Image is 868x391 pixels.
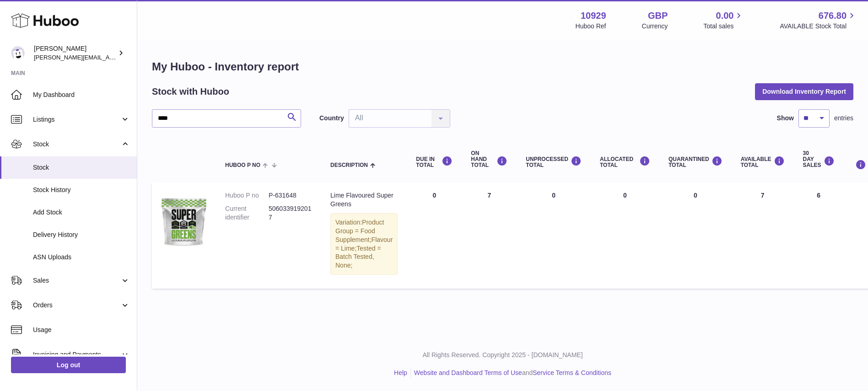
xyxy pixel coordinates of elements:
div: QUARANTINED Total [669,156,722,168]
span: My Dashboard [33,91,130,99]
span: Stock [33,140,120,149]
button: Download Inventory Report [755,83,853,100]
span: Flavour = Lime; [335,236,393,252]
td: 0 [591,182,659,289]
a: 676.80 AVAILABLE Stock Total [780,10,857,31]
a: 0.00 Total sales [703,10,744,31]
p: All Rights Reserved. Copyright 2025 - [DOMAIN_NAME] [145,351,861,359]
strong: GBP [648,10,668,22]
span: Sales [33,276,120,285]
span: Tested = Batch Tested, None; [335,245,381,269]
dt: Current identifier [225,204,269,222]
strong: 10929 [581,10,606,22]
span: AVAILABLE Stock Total [780,22,857,31]
span: 0.00 [716,10,734,22]
label: Show [777,114,794,123]
td: 7 [462,182,517,289]
span: Listings [33,115,120,124]
span: Product Group = Food Supplement; [335,219,384,243]
span: Usage [33,326,130,334]
li: and [411,369,611,377]
span: 676.80 [819,10,846,22]
div: UNPROCESSED Total [526,156,582,168]
span: entries [834,114,853,123]
h1: My Huboo - Inventory report [152,59,853,74]
div: ON HAND Total [471,150,507,169]
a: Log out [11,357,126,373]
td: 0 [407,182,462,289]
span: Description [330,162,368,168]
span: 0 [694,192,697,199]
span: Stock History [33,186,130,194]
div: Lime Flavoured Super Greens [330,191,398,209]
img: product image [161,191,207,252]
span: Stock [33,163,130,172]
h2: Stock with Huboo [152,86,229,98]
a: Service Terms & Conditions [533,369,611,376]
span: Orders [33,301,120,310]
a: Website and Dashboard Terms of Use [414,369,522,376]
span: Delivery History [33,230,130,239]
img: thomas@otesports.co.uk [11,46,25,60]
dt: Huboo P no [225,191,269,200]
div: Currency [642,22,668,31]
span: Invoicing and Payments [33,350,120,359]
div: Variation: [330,213,398,275]
span: Add Stock [33,208,130,217]
div: AVAILABLE Total [741,156,785,168]
div: [PERSON_NAME] [34,44,116,62]
span: [PERSON_NAME][EMAIL_ADDRESS][DOMAIN_NAME] [34,54,183,61]
span: Huboo P no [225,162,260,168]
td: 6 [794,182,844,289]
dd: P-631648 [269,191,312,200]
span: ASN Uploads [33,253,130,262]
td: 7 [732,182,794,289]
span: Total sales [703,22,744,31]
div: Huboo Ref [576,22,606,31]
dd: 5060339192017 [269,204,312,222]
a: Help [394,369,407,376]
div: DUE IN TOTAL [416,156,453,168]
div: 30 DAY SALES [803,150,835,169]
label: Country [319,114,344,123]
div: ALLOCATED Total [600,156,650,168]
td: 0 [517,182,591,289]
